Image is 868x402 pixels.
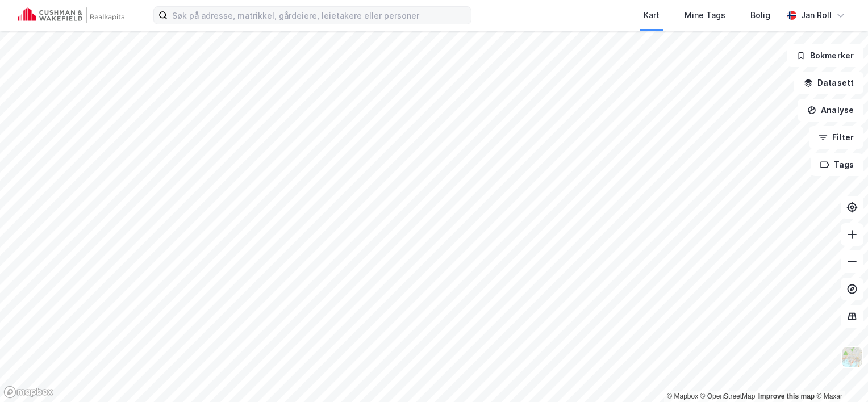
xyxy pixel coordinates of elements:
[798,99,863,122] button: Analyse
[750,9,770,22] div: Bolig
[841,346,863,368] img: Z
[811,153,863,176] button: Tags
[811,347,868,402] iframe: Chat Widget
[811,347,868,402] div: Kontrollprogram for chat
[758,392,815,400] a: Improve this map
[3,386,53,399] a: Mapbox homepage
[644,9,660,22] div: Kart
[18,7,126,23] img: cushman-wakefield-realkapital-logo.202ea83816669bd177139c58696a8fa1.svg
[685,9,725,22] div: Mine Tags
[168,7,471,24] input: Søk på adresse, matrikkel, gårdeiere, leietakere eller personer
[794,72,863,94] button: Datasett
[787,44,863,67] button: Bokmerker
[667,392,698,400] a: Mapbox
[809,126,863,149] button: Filter
[801,9,832,22] div: Jan Roll
[700,392,756,400] a: OpenStreetMap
